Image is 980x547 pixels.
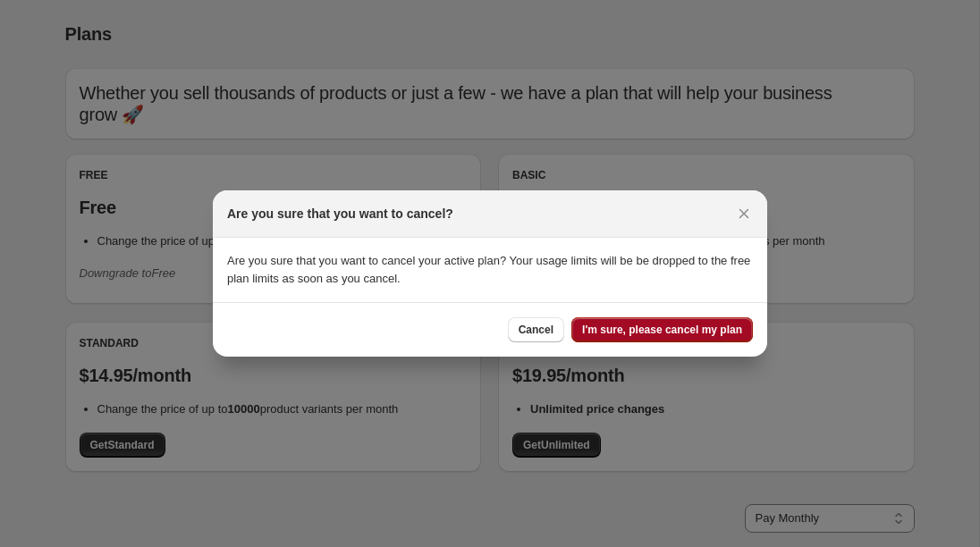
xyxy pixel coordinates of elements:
[519,323,553,337] span: Cancel
[582,323,742,337] span: I'm sure, please cancel my plan
[227,205,453,223] h2: Are you sure that you want to cancel?
[731,201,756,226] button: Close
[508,317,564,342] button: Cancel
[571,317,753,342] button: I'm sure, please cancel my plan
[227,252,753,288] p: Are you sure that you want to cancel your active plan? Your usage limits will be be dropped to th...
